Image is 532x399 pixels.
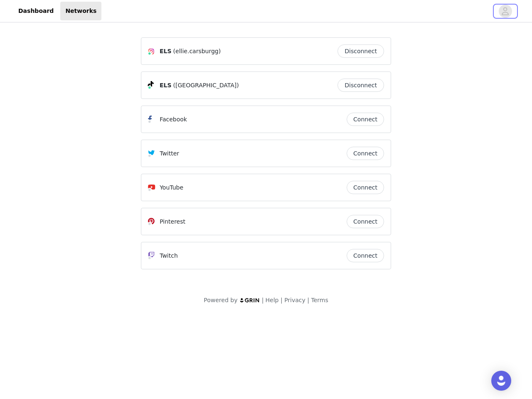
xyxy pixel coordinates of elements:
[239,298,260,303] img: logo
[284,297,305,303] a: Privacy
[347,113,384,126] button: Connect
[160,47,172,56] span: ELS
[173,47,221,56] span: (ellie.carsburgg)
[160,81,172,90] span: ELS
[160,217,185,226] p: Pinterest
[262,297,264,303] span: |
[337,79,384,92] button: Disconnect
[337,44,384,58] button: Disconnect
[347,215,384,228] button: Connect
[160,115,187,124] p: Facebook
[311,297,328,303] a: Terms
[491,371,511,391] div: Open Intercom Messenger
[307,297,309,303] span: |
[160,251,178,260] p: Twitch
[347,181,384,194] button: Connect
[501,5,509,18] div: avatar
[173,81,239,90] span: ([GEOGRAPHIC_DATA])
[266,297,279,303] a: Help
[204,297,237,303] span: Powered by
[60,2,101,20] a: Networks
[148,48,155,55] img: Instagram Icon
[347,147,384,160] button: Connect
[160,149,179,158] p: Twitter
[13,2,59,20] a: Dashboard
[160,183,183,192] p: YouTube
[281,297,283,303] span: |
[347,249,384,262] button: Connect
